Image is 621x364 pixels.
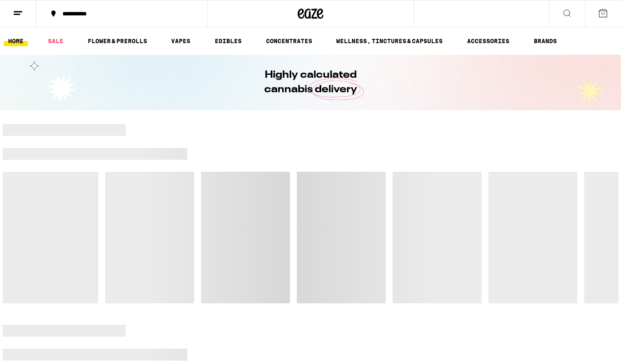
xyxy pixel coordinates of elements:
[332,36,447,46] a: WELLNESS, TINCTURES & CAPSULES
[44,36,68,46] a: SALE
[240,68,381,97] h1: Highly calculated cannabis delivery
[4,36,28,46] a: HOME
[566,338,612,360] iframe: Opens a widget where you can find more information
[210,36,246,46] a: EDIBLES
[167,36,195,46] a: VAPES
[83,36,151,46] a: FLOWER & PREROLLS
[262,36,316,46] a: CONCENTRATES
[463,36,514,46] a: ACCESSORIES
[529,36,561,46] button: BRANDS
